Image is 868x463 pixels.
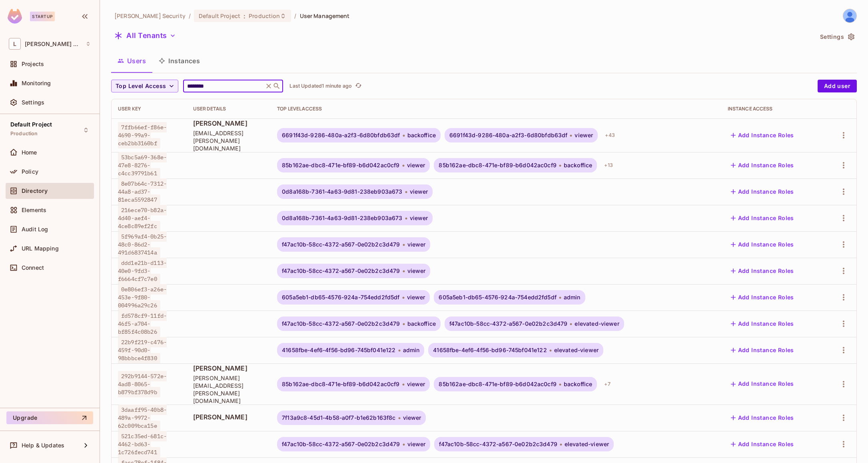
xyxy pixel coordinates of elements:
span: Production [249,12,280,20]
div: User Key [118,106,180,112]
span: [PERSON_NAME][EMAIL_ADDRESS][PERSON_NAME][DOMAIN_NAME] [193,374,264,405]
span: 521c35ed-681c-4462-bd63-1c726fecd741 [118,431,167,457]
div: + 13 [601,159,616,172]
span: Elements [22,207,46,213]
span: Default Project [10,121,52,128]
span: f47ac10b-58cc-4372-a567-0e02b2c3d479 [439,441,557,447]
span: [EMAIL_ADDRESS][PERSON_NAME][DOMAIN_NAME] [193,129,264,152]
span: 8e07b64c-7312-44a8-ad37-81eca5592847 [118,178,167,205]
button: All Tenants [111,29,179,42]
span: elevated-viewer [565,441,609,447]
span: Workspace: Lumia Security [25,41,82,47]
span: 7f13a9c8-45d1-4b58-a0f7-b1e62b163f8c [282,415,395,421]
span: f47ac10b-58cc-4372-a567-0e02b2c3d479 [282,441,400,447]
span: 3daaff95-40b8-489a-9972-62c009bca15e [118,405,167,431]
span: f47ac10b-58cc-4372-a567-0e02b2c3d479 [282,241,400,248]
span: viewer [403,415,421,421]
span: User Management [300,12,350,20]
span: 216ece70-b82a-4d40-aef4-4ce8c89ef2fc [118,205,167,231]
span: backoffice [564,381,593,387]
span: viewer [407,241,426,248]
img: Omri Iluz [843,9,856,22]
span: Audit Log [22,226,48,233]
span: f47ac10b-58cc-4372-a567-0e02b2c3d479 [282,321,400,327]
span: refresh [355,82,362,90]
button: Top Level Access [111,80,178,92]
span: Production [10,130,38,137]
span: backoffice [407,132,436,138]
button: Add Instance Roles [728,185,797,198]
div: + 7 [601,378,613,391]
span: 605a5eb1-db65-4576-924a-754edd2fd5df [282,294,399,301]
span: 6691f43d-9286-480a-a2f3-6d80bfdb63df [449,132,567,138]
div: Instance Access [728,106,818,112]
button: Settings [817,30,857,43]
span: Settings [22,99,44,106]
div: Startup [30,12,55,21]
div: Top Level Access [277,106,714,112]
span: 22b9f219-c476-459f-90d0-98bbbce4f830 [118,337,167,363]
span: elevated-viewer [554,347,599,353]
span: Directory [22,188,48,194]
span: Home [22,149,37,156]
span: Connect [22,265,44,271]
span: admin [564,294,581,301]
span: 7ffb66ef-f86e-4690-99a9-ceb2bb3160bf [118,122,167,148]
span: Click to refresh data [352,81,363,91]
span: viewer [410,215,428,221]
span: URL Mapping [22,245,59,252]
span: viewer [407,162,425,168]
button: Add user [818,80,857,92]
span: viewer [407,268,426,274]
span: 85b162ae-dbc8-471e-bf89-b6d042ac0cf9 [282,162,399,168]
button: Add Instance Roles [728,317,797,330]
span: viewer [407,294,425,301]
span: the active workspace [114,12,186,20]
button: Add Instance Roles [728,291,797,304]
span: : [243,13,246,19]
span: Projects [22,61,44,67]
span: viewer [407,441,426,447]
button: Add Instance Roles [728,159,797,172]
span: viewer [407,381,425,387]
span: 0d8a168b-7361-4a63-9d81-238eb903a673 [282,215,402,221]
span: 5f969af4-0b25-48c0-86d2-491d6837414a [118,231,167,258]
button: Upgrade [6,411,93,424]
span: elevated-viewer [575,321,619,327]
button: Add Instance Roles [728,238,797,251]
span: 6691f43d-9286-480a-a2f3-6d80bfdb63df [282,132,400,138]
span: viewer [410,188,428,195]
span: [PERSON_NAME] [193,413,264,421]
span: 605a5eb1-db65-4576-924a-754edd2fd5df [439,294,556,301]
button: Instances [152,51,206,71]
span: 85b162ae-dbc8-471e-bf89-b6d042ac0cf9 [439,381,556,387]
button: Add Instance Roles [728,212,797,224]
img: SReyMgAAAABJRU5ErkJggg== [8,9,22,24]
span: Monitoring [22,80,51,86]
span: 292b9144-572e-4ad8-8065-b879bf378d9b [118,371,167,397]
button: Add Instance Roles [728,129,797,142]
span: Policy [22,168,38,175]
span: admin [403,347,420,353]
span: f47ac10b-58cc-4372-a567-0e02b2c3d479 [449,321,567,327]
button: Add Instance Roles [728,344,797,357]
span: Help & Updates [22,442,64,449]
span: [PERSON_NAME] [193,119,264,128]
span: 0d8a168b-7361-4a63-9d81-238eb903a673 [282,188,402,195]
span: fd578cf9-11fd-46f5-a704-bf85f4c08b26 [118,311,167,337]
span: ddd1e21b-d113-40e0-9fd3-f6664cf7c7e0 [118,258,167,284]
button: Add Instance Roles [728,265,797,277]
span: 85b162ae-dbc8-471e-bf89-b6d042ac0cf9 [439,162,556,168]
span: 85b162ae-dbc8-471e-bf89-b6d042ac0cf9 [282,381,399,387]
span: 53bc5a69-368e-47e8-8276-c4cc39791b61 [118,152,167,178]
span: 41658fbe-4ef6-4f56-bd96-745bf041e122 [433,347,547,353]
button: Add Instance Roles [728,378,797,391]
span: 0e806ef3-a26e-453e-9f80-004996a29c26 [118,284,167,311]
button: Add Instance Roles [728,411,797,424]
button: Users [111,51,152,71]
span: Top Level Access [116,81,166,91]
div: + 43 [602,129,618,142]
span: f47ac10b-58cc-4372-a567-0e02b2c3d479 [282,268,400,274]
span: [PERSON_NAME] [193,364,264,373]
span: Default Project [199,12,240,20]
